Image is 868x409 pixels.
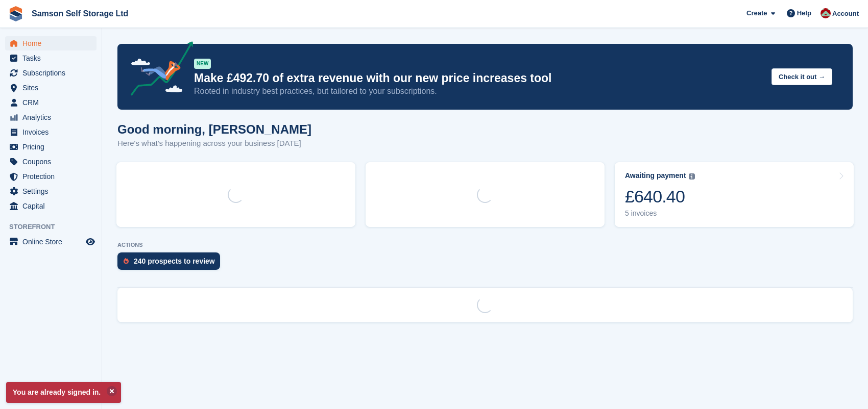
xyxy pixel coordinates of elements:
[117,242,853,248] p: ACTIONS
[28,5,132,22] a: Samson Self Storage Ltd
[5,235,97,249] a: menu
[5,125,97,139] a: menu
[797,8,811,18] span: Help
[5,155,97,169] a: menu
[5,51,97,65] a: menu
[5,199,97,213] a: menu
[194,86,763,97] p: Rooted in industry best practices, but tailored to your subscriptions.
[22,51,84,65] span: Tasks
[194,71,763,86] p: Make £492.70 of extra revenue with our new price increases tool
[22,66,84,80] span: Subscriptions
[821,8,831,18] img: Ian
[22,95,84,110] span: CRM
[22,110,84,124] span: Analytics
[22,125,84,139] span: Invoices
[625,209,695,218] div: 5 invoices
[832,9,859,19] span: Account
[8,6,23,21] img: stora-icon-8386f47178a22dfd0bd8f6a31ec36ba5ce8667c1dd55bd0f319d3a0aa187defe.svg
[84,236,97,248] a: Preview store
[22,140,84,154] span: Pricing
[771,68,832,85] button: Check it out →
[22,155,84,169] span: Coupons
[22,199,84,213] span: Capital
[5,36,97,50] a: menu
[5,110,97,124] a: menu
[194,59,211,69] div: NEW
[22,36,84,50] span: Home
[117,138,311,149] p: Here's what's happening across your business [DATE]
[746,8,767,18] span: Create
[22,169,84,184] span: Protection
[9,222,102,232] span: Storefront
[124,258,129,264] img: prospect-51fa495bee0391a8d652442698ab0144808aea92771e9ea1ae160a38d050c398.svg
[117,252,225,275] a: 240 prospects to review
[22,235,84,249] span: Online Store
[134,257,215,265] div: 240 prospects to review
[625,171,686,180] div: Awaiting payment
[5,184,97,198] a: menu
[5,95,97,110] a: menu
[22,81,84,95] span: Sites
[6,382,121,403] p: You are already signed in.
[22,184,84,198] span: Settings
[689,173,695,180] img: icon-info-grey-7440780725fd019a000dd9b08b2336e03edf1995a4989e88bcd33f0948082b44.svg
[625,186,695,207] div: £640.40
[5,140,97,154] a: menu
[117,122,311,136] h1: Good morning, [PERSON_NAME]
[5,81,97,95] a: menu
[615,162,854,227] a: Awaiting payment £640.40 5 invoices
[5,169,97,184] a: menu
[122,41,194,99] img: price-adjustments-announcement-icon-8257ccfd72463d97f412b2fc003d46551f7dbcb40ab6d574587a9cd5c0d94...
[5,66,97,80] a: menu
